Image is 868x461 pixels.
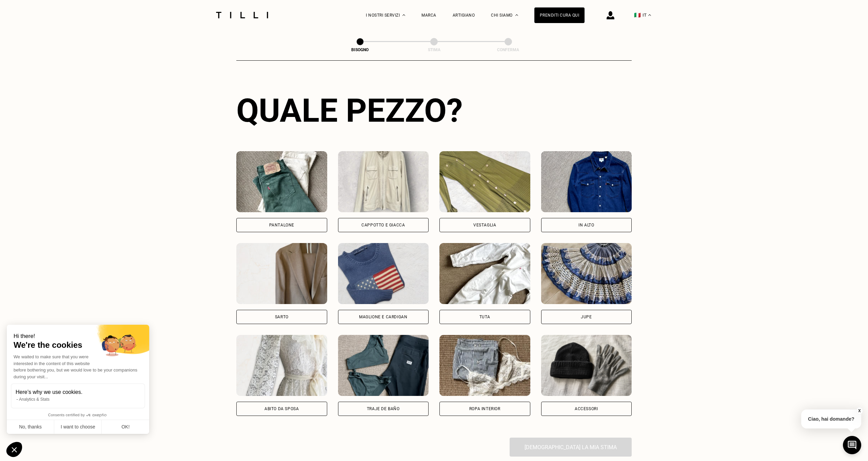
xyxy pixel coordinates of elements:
div: Stima [400,47,468,52]
div: Abito da sposa [264,407,299,411]
div: Conferma [474,47,542,52]
a: Artigiano [453,13,475,18]
a: Prenditi cura qui [534,7,585,23]
img: icona di accesso [607,11,614,19]
div: Accessori [575,407,598,411]
p: Ciao, hai domande? [801,409,861,428]
img: Tilli retouche votre Ropa interior [439,335,530,396]
img: Tilli retouche votre Tuta [439,243,530,304]
div: Bisogno [326,47,394,52]
div: Maglione e cardigan [359,315,407,319]
a: Marca [421,13,436,18]
div: Traje de baño [367,407,400,411]
img: Tilli retouche votre Jupe [541,243,632,304]
img: Tilli retouche votre Vestaglia [439,151,530,212]
img: Tilli retouche votre Traje de baño [338,335,429,396]
button: X [856,407,863,415]
span: 🇮🇹 [634,12,641,18]
img: Tilli retouche votre Pantalone [236,151,327,212]
div: Tuta [479,315,490,319]
div: In alto [578,223,594,227]
img: Logo del servizio di sartoria Tilli [214,12,271,18]
img: Menu a tendina [402,14,405,16]
img: Tilli retouche votre Maglione e cardigan [338,243,429,304]
div: Vestaglia [473,223,496,227]
img: Tilli retouche votre Cappotto e giacca [338,151,429,212]
img: Tilli retouche votre In alto [541,151,632,212]
div: Jupe [581,315,592,319]
img: Tilli retouche votre Accessori [541,335,632,396]
div: Cappotto e giacca [361,223,405,227]
img: Tilli retouche votre Abito da sposa [236,335,327,396]
img: Tilli retouche votre Sarto [236,243,327,304]
img: Menu a discesa su [515,14,518,16]
div: Quale pezzo? [236,92,632,129]
div: Sarto [275,315,289,319]
div: Ropa interior [469,407,500,411]
div: Pantalone [269,223,294,227]
img: menu déroulant [648,14,651,16]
